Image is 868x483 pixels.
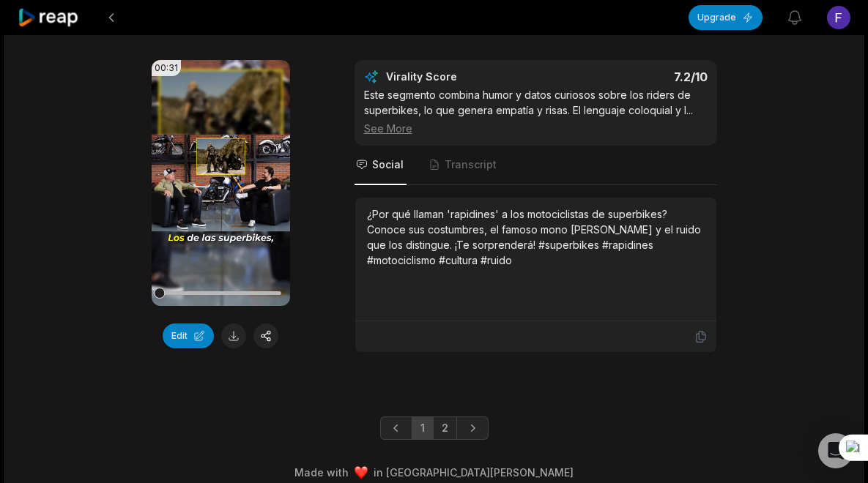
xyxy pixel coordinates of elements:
span: Social [372,157,404,172]
div: See More [364,121,708,136]
button: Edit [163,323,214,348]
img: heart emoji [355,466,368,479]
a: Page 1 is your current page [412,416,434,440]
span: Transcript [445,157,497,172]
nav: Tabs [355,146,717,185]
ul: Pagination [380,416,489,440]
div: ¿Por qué llaman 'rapidines' a los motociclistas de superbikes? Conoce sus costumbres, el famoso m... [367,206,705,268]
button: Upgrade [689,5,763,30]
a: Next page [456,416,489,440]
div: Made with in [GEOGRAPHIC_DATA][PERSON_NAME] [18,465,850,480]
div: Este segmento combina humor y datos curiosos sobre los riders de superbikes, lo que genera empatí... [364,87,708,136]
a: Previous page [380,416,412,440]
a: Page 2 [433,416,457,440]
div: 7.2 /10 [550,70,708,84]
div: Open Intercom Messenger [818,433,853,468]
div: Virality Score [386,70,544,84]
video: Your browser does not support mp4 format. [152,60,290,306]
